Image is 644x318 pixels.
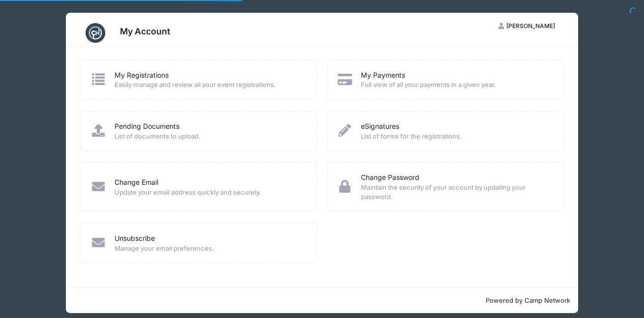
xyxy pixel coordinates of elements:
a: My Payments [361,70,405,81]
span: Update your email address quickly and securely. [115,188,304,198]
span: List of forms for the registrations. [361,132,551,142]
a: Change Email [115,177,158,188]
span: Maintain the security of your account by updating your password. [361,183,551,202]
a: Pending Documents [115,121,179,132]
span: Manage your email preferences. [115,244,304,254]
p: Powered by Camp Network [74,296,570,306]
button: [PERSON_NAME] [490,18,564,34]
a: Unsubscribe [115,233,155,244]
h3: My Account [120,26,170,36]
span: List of documents to upload. [115,132,304,142]
a: eSignatures [361,121,399,132]
span: Full view of all your payments in a given year. [361,80,551,90]
img: CampNetwork [86,23,105,43]
span: Easily manage and review all your event registrations. [115,80,304,90]
a: My Registrations [115,70,169,81]
span: [PERSON_NAME] [506,22,555,29]
a: Change Password [361,173,419,183]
